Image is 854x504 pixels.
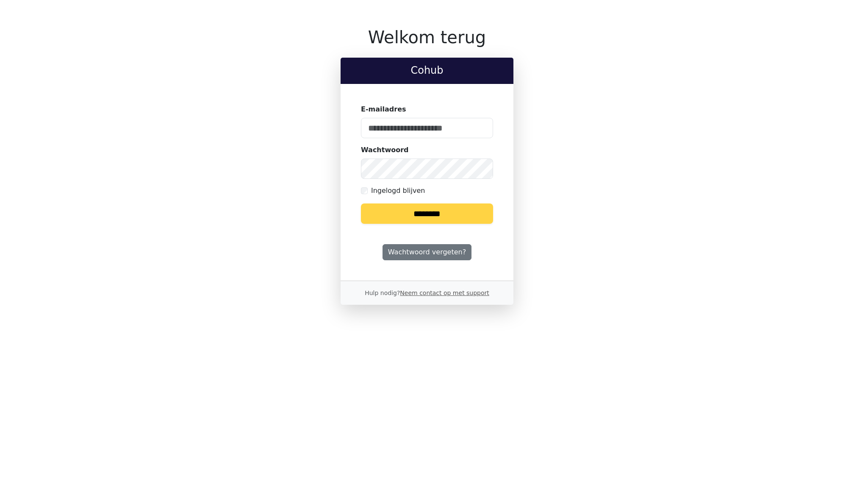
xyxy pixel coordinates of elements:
a: Neem contact op met support [400,290,489,296]
label: Ingelogd blijven [371,186,425,196]
label: Wachtwoord [361,145,409,155]
h2: Cohub [347,64,507,77]
small: Hulp nodig? [365,290,489,296]
label: E-mailadres [361,104,406,114]
a: Wachtwoord vergeten? [383,244,471,260]
h1: Welkom terug [341,27,513,47]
